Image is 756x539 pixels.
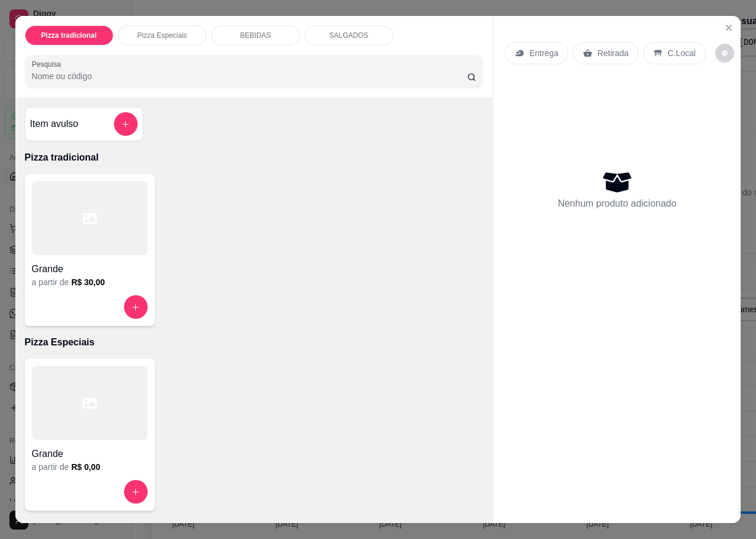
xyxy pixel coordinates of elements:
[30,117,79,131] h4: Item avulso
[25,151,484,165] p: Pizza tradicional
[558,197,676,211] p: Nenhum produto adicionado
[667,47,695,59] p: C.Local
[71,461,100,473] h6: R$ 0,00
[25,335,484,349] p: Pizza Especiais
[715,44,734,63] button: decrease-product-quantity
[138,31,187,40] p: Pizza Especiais
[124,480,148,504] button: increase-product-quantity
[25,520,484,534] p: BEBIDAS
[240,31,271,40] p: BEBIDAS
[32,262,148,276] h4: Grande
[71,276,105,288] h6: R$ 30,00
[529,47,558,59] p: Entrega
[32,59,65,69] label: Pesquisa
[41,31,97,40] p: Pizza tradicional
[330,31,369,40] p: SALGADOS
[32,70,467,82] input: Pesquisa
[597,47,628,59] p: Retirada
[124,295,148,319] button: increase-product-quantity
[32,461,148,473] div: a partir de
[114,112,138,136] button: add-separate-item
[719,18,738,37] button: Close
[32,276,148,288] div: a partir de
[32,447,148,461] h4: Grande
